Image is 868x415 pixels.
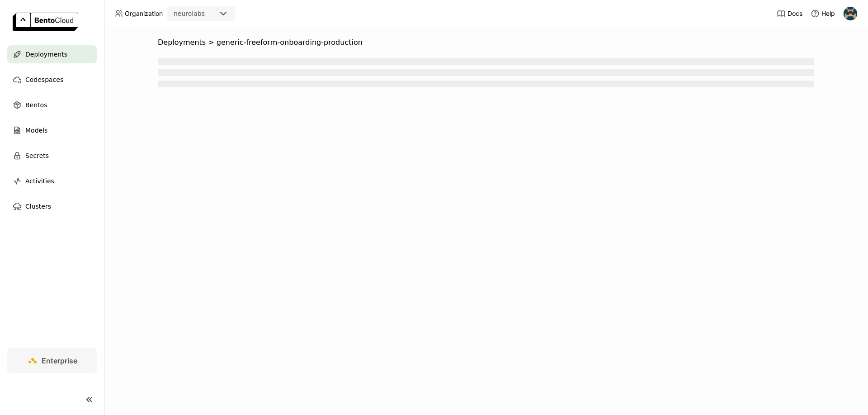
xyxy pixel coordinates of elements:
input: Selected neurolabs. [206,10,207,19]
span: Secrets [25,150,49,161]
span: Bentos [25,100,47,110]
span: Help [821,10,835,18]
span: Codespaces [25,74,63,85]
span: Deployments [158,38,206,47]
div: Help [811,9,835,18]
span: Clusters [25,201,51,212]
a: Models [7,121,97,139]
span: > [206,38,217,47]
a: Codespaces [7,71,97,89]
span: Deployments [25,49,67,60]
a: Secrets [7,147,97,165]
a: Clusters [7,197,97,215]
a: Activities [7,172,97,190]
span: Activities [25,176,54,186]
a: Docs [777,9,802,18]
a: Deployments [7,45,97,63]
div: neurolabs [174,9,205,18]
img: Nikita Sergievskii [844,7,857,20]
img: logo [13,13,78,31]
span: Enterprise [42,356,77,365]
span: Models [25,125,47,136]
span: Docs [788,10,802,18]
nav: Breadcrumbs navigation [158,38,814,47]
span: generic-freeform-onboarding-production [217,38,363,47]
a: Enterprise [7,348,97,373]
span: Organization [125,10,163,18]
a: Bentos [7,96,97,114]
